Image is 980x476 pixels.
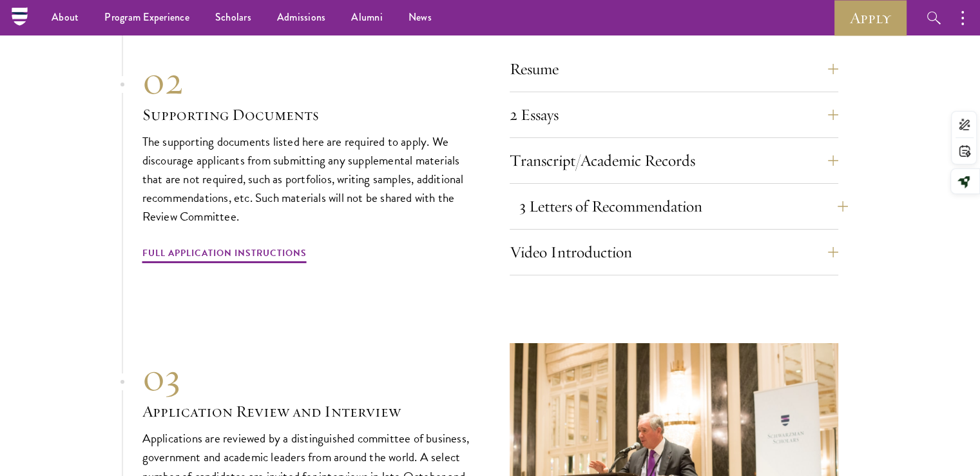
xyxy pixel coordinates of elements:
[510,54,838,84] button: Resume
[142,104,471,126] h3: Supporting Documents
[142,132,471,226] p: The supporting documents listed here are required to apply. We discourage applicants from submitt...
[142,245,307,265] a: Full Application Instructions
[142,354,471,401] div: 03
[510,237,838,268] button: Video Introduction
[519,191,848,222] button: 3 Letters of Recommendation
[142,401,471,422] h3: Application Review and Interview
[510,99,838,130] button: 2 Essays
[142,57,471,104] div: 02
[510,145,838,176] button: Transcript/Academic Records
